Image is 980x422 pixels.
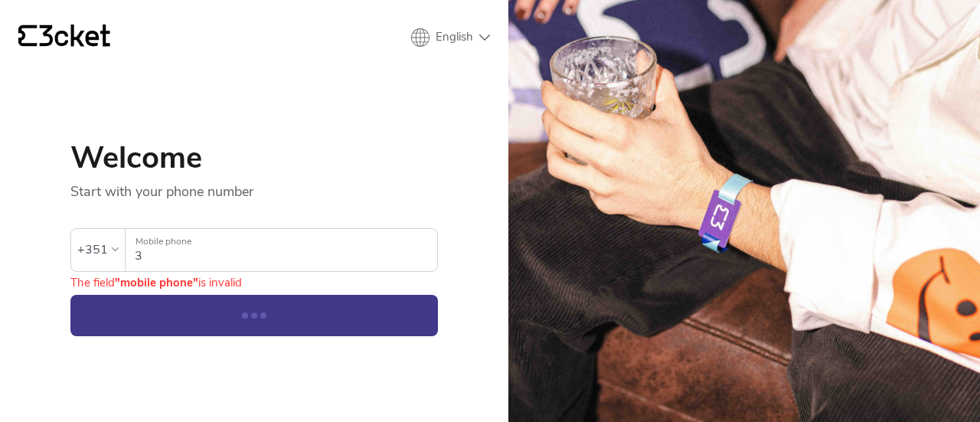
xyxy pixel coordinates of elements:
[70,275,242,290] div: The field is invalid
[115,275,198,290] b: "mobile phone"
[70,173,438,201] p: Start with your phone number
[126,229,437,254] label: Mobile phone
[18,25,110,51] a: {' '}
[77,238,108,261] div: +351
[70,142,438,173] h1: Welcome
[18,25,37,47] g: {' '}
[135,229,437,271] input: Mobile phone
[70,295,438,336] button: Continue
